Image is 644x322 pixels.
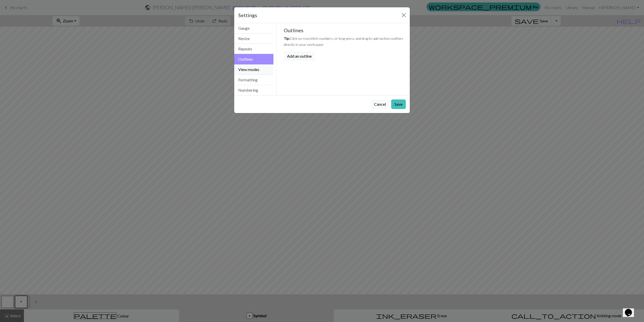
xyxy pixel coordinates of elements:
[391,99,406,109] button: Save
[284,27,406,33] h5: Outlines
[284,51,315,61] button: Add an outline
[284,36,290,41] em: Tip:
[234,85,273,95] button: Numbering
[400,11,408,19] button: Close
[234,44,273,54] button: Repeats
[234,33,273,44] button: Resize
[234,23,273,33] button: Gauge
[234,75,273,85] button: Formatting
[371,99,389,109] button: Cancel
[623,302,639,317] iframe: chat widget
[238,11,257,19] h5: Settings
[284,36,403,47] small: Click on row/stitch numbers, or long-press and drag to add section outlines directly in your work...
[234,54,273,64] button: Outlines
[234,64,273,75] button: View modes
